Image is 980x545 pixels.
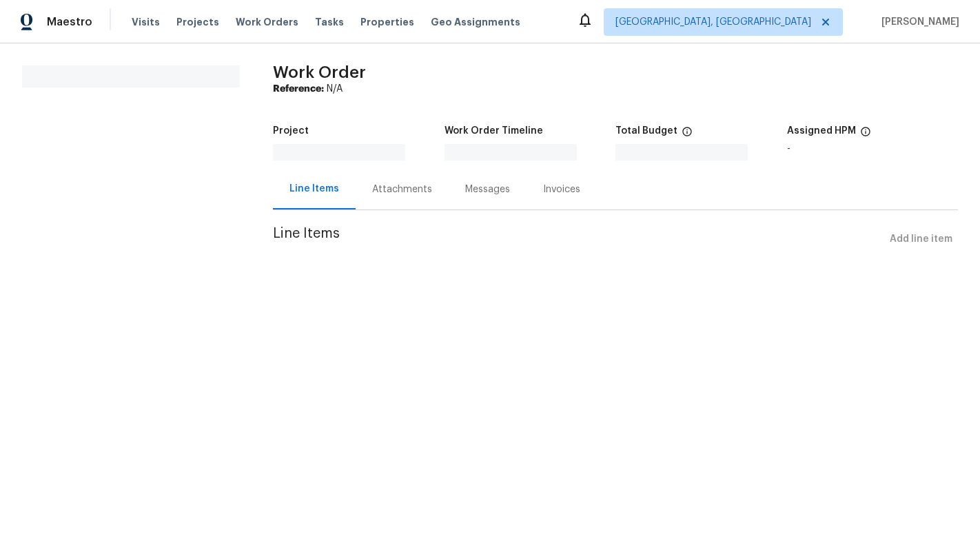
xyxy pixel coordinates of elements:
[236,15,298,29] span: Work Orders
[431,15,520,29] span: Geo Assignments
[615,126,677,136] h5: Total Budget
[47,15,92,29] span: Maestro
[615,15,811,29] span: [GEOGRAPHIC_DATA], [GEOGRAPHIC_DATA]
[273,126,309,136] h5: Project
[132,15,160,29] span: Visits
[176,15,219,29] span: Projects
[273,64,366,81] span: Work Order
[445,126,543,136] h5: Work Order Timeline
[543,183,580,196] div: Invoices
[787,126,856,136] h5: Assigned HPM
[372,183,432,196] div: Attachments
[876,15,959,29] span: [PERSON_NAME]
[360,15,414,29] span: Properties
[465,183,510,196] div: Messages
[273,227,884,252] span: Line Items
[273,82,958,96] div: N/A
[273,84,324,94] b: Reference:
[289,182,339,196] div: Line Items
[787,144,959,154] div: -
[860,126,871,144] span: The hpm assigned to this work order.
[682,126,693,144] span: The total cost of line items that have been proposed by Opendoor. This sum includes line items th...
[315,17,344,27] span: Tasks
